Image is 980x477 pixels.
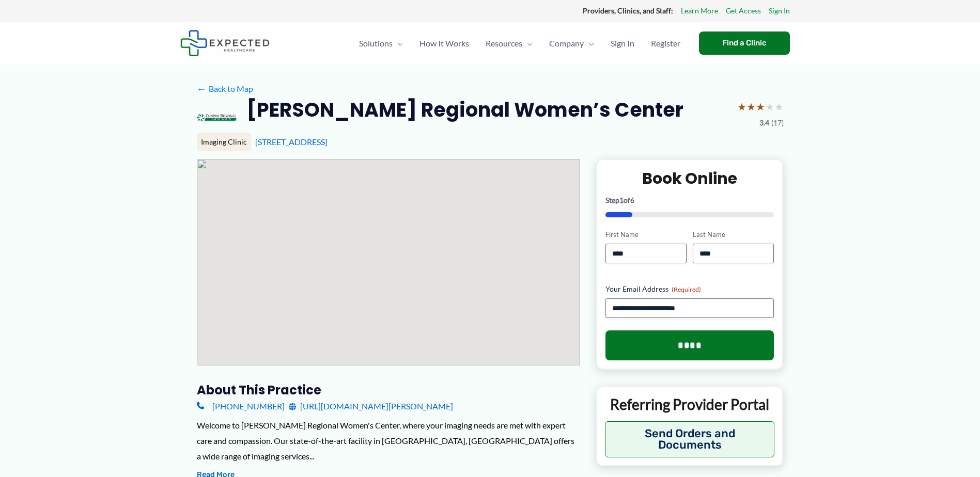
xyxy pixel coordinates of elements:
[771,116,784,130] span: (17)
[643,25,689,61] a: Register
[359,25,393,61] span: Solutions
[197,84,207,93] span: ←
[541,25,602,61] a: CompanyMenu Toggle
[197,81,253,97] a: ←Back to Map
[246,97,683,122] h2: [PERSON_NAME] Regional Women’s Center
[197,133,251,151] div: Imaging Clinic
[605,395,775,414] p: Referring Provider Portal
[351,25,689,61] nav: Primary Site Navigation
[699,31,790,55] a: Find a Clinic
[549,25,584,61] span: Company
[419,25,469,61] span: How It Works
[289,399,453,414] a: [URL][DOMAIN_NAME][PERSON_NAME]
[765,97,774,116] span: ★
[746,97,756,116] span: ★
[681,4,718,18] a: Learn More
[693,230,774,240] label: Last Name
[180,30,270,56] img: Expected Healthcare Logo - side, dark font, small
[619,196,624,204] span: 1
[605,197,774,204] p: Step of
[756,97,765,116] span: ★
[197,399,285,414] a: [PHONE_NUMBER]
[759,116,769,130] span: 3.4
[584,25,594,61] span: Menu Toggle
[769,4,790,18] a: Sign In
[477,25,541,61] a: ResourcesMenu Toggle
[255,137,328,147] a: [STREET_ADDRESS]
[605,168,774,188] h2: Book Online
[630,196,634,204] span: 6
[605,230,687,240] label: First Name
[486,25,522,61] span: Resources
[522,25,533,61] span: Menu Toggle
[411,25,477,61] a: How It Works
[197,382,580,398] h3: About this practice
[605,284,774,294] label: Your Email Address
[602,25,643,61] a: Sign In
[605,421,775,457] button: Send Orders and Documents
[197,418,580,464] div: Welcome to [PERSON_NAME] Regional Women's Center, where your imaging needs are met with expert ca...
[583,6,673,15] strong: Providers, Clinics, and Staff:
[351,25,411,61] a: SolutionsMenu Toggle
[611,25,634,61] span: Sign In
[726,4,761,18] a: Get Access
[393,25,403,61] span: Menu Toggle
[737,97,746,116] span: ★
[672,285,701,293] span: (Required)
[774,97,784,116] span: ★
[651,25,680,61] span: Register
